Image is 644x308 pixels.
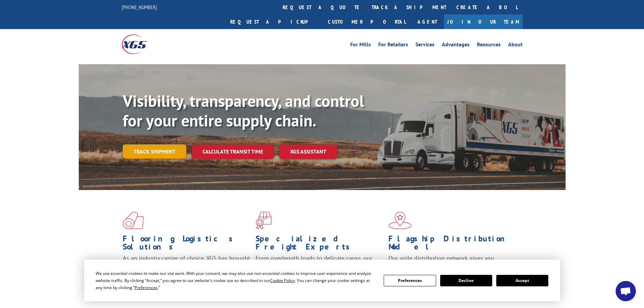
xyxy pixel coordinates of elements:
a: Join Our Team [444,15,523,29]
button: Preferences [384,275,436,286]
img: xgs-icon-flagship-distribution-model-red [388,212,412,229]
a: For Mills [350,42,371,49]
a: [PHONE_NUMBER] [122,4,157,10]
div: Cookie Consent Prompt [84,260,560,301]
a: Resources [477,42,501,49]
span: Cookie Policy [270,278,295,283]
h1: Specialized Freight Experts [256,235,383,254]
a: About [508,42,523,49]
a: Agent [411,15,444,29]
a: XGS ASSISTANT [279,144,337,159]
h1: Flagship Distribution Model [388,235,516,254]
div: We use essential cookies to make our site work. With your consent, we may also use non-essential ... [96,270,376,291]
span: Our agile distribution network gives you nationwide inventory management on demand. [388,254,513,270]
span: Preferences [135,285,158,290]
div: Open chat [616,281,636,301]
a: Services [415,42,434,49]
a: Track shipment [123,144,186,159]
a: Advantages [442,42,470,49]
a: For Retailers [378,42,408,49]
a: Customer Portal [323,15,411,29]
h1: Flooring Logistics Solutions [123,235,251,254]
img: xgs-icon-focused-on-flooring-red [256,212,271,229]
button: Decline [440,275,492,286]
b: Visibility, transparency, and control for your entire supply chain. [123,90,364,131]
p: From overlength loads to delicate cargo, our experienced staff knows the best way to move your fr... [256,254,383,284]
a: Request a pickup [225,15,323,29]
span: As an industry carrier of choice, XGS has brought innovation and dedication to flooring logistics... [123,254,250,278]
a: Calculate transit time [192,144,274,159]
button: Accept [496,275,548,286]
img: xgs-icon-total-supply-chain-intelligence-red [123,212,144,229]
